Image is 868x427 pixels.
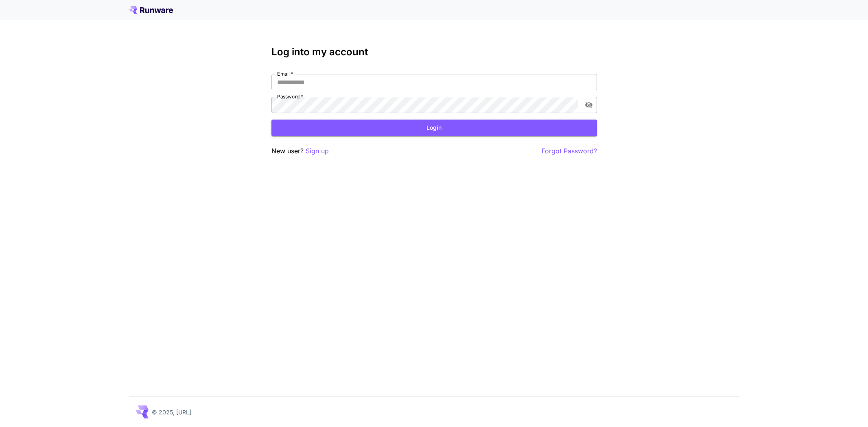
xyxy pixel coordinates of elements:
[542,146,597,156] button: Forgot Password?
[277,70,293,77] label: Email
[277,93,303,100] label: Password
[152,408,191,416] p: © 2025, [URL]
[582,98,596,112] button: toggle password visibility
[306,146,329,156] button: Sign up
[271,120,597,136] button: Login
[271,146,329,156] p: New user?
[271,46,597,58] h3: Log into my account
